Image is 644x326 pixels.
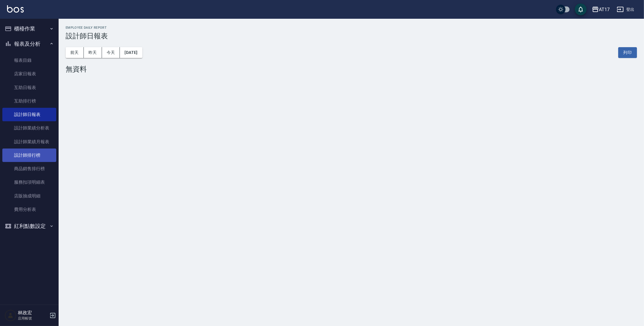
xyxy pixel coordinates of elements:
a: 服務扣項明細表 [2,175,56,189]
img: Logo [7,5,24,13]
div: AT17 [599,6,610,13]
a: 報表目錄 [2,54,56,67]
a: 設計師排行榜 [2,149,56,162]
a: 互助排行榜 [2,94,56,108]
button: 報表及分析 [2,36,56,52]
button: 紅利點數設定 [2,219,56,234]
a: 店販抽成明細 [2,189,56,203]
a: 互助日報表 [2,81,56,94]
button: 今天 [102,47,120,58]
button: [DATE] [120,47,142,58]
button: 登出 [614,4,637,15]
button: 前天 [66,47,84,58]
a: 設計師業績月報表 [2,135,56,149]
div: 無資料 [66,65,637,73]
h2: Employee Daily Report [66,26,637,30]
button: AT17 [590,4,612,16]
h5: 林政宏 [18,310,48,316]
button: 櫃檯作業 [2,21,56,36]
button: save [575,4,587,15]
a: 商品銷售排行榜 [2,162,56,175]
h3: 設計師日報表 [66,32,637,40]
button: 昨天 [84,47,102,58]
p: 店用帳號 [18,316,48,321]
img: Person [5,310,16,321]
a: 店家日報表 [2,67,56,81]
button: 列印 [618,47,637,58]
a: 設計師業績分析表 [2,121,56,135]
a: 費用分析表 [2,203,56,216]
a: 設計師日報表 [2,108,56,121]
